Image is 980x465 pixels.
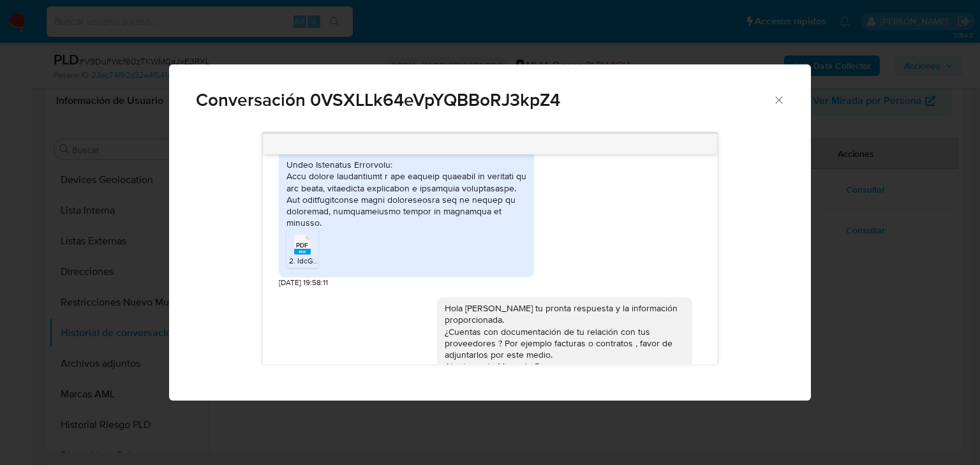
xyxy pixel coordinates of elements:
div: Comunicación [169,64,811,401]
span: PDF [296,241,308,249]
span: 2. IdcGeneraConstancia [DATE].pdf [289,255,408,266]
span: [DATE] 19:58:11 [279,277,328,288]
span: Conversación 0VSXLLk64eVpYQBBoRJ3kpZ4 [196,91,773,109]
div: Hola [PERSON_NAME] tu pronta respuesta y la información proporcionada. ¿Cuentas con documentación... [445,302,685,372]
button: Cerrar [773,94,784,105]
